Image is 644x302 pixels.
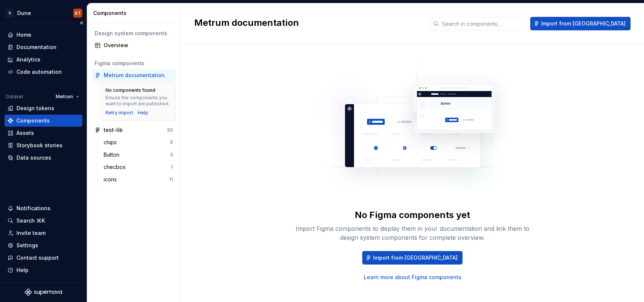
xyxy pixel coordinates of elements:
[293,224,532,242] div: Import Figma components to display them in your documentation and link them to design system comp...
[17,9,31,17] div: Dune
[104,126,123,134] div: test-lib
[106,110,133,116] button: Retry import
[95,30,173,37] div: Design system components
[16,254,59,262] div: Contact support
[171,164,173,170] div: 1
[92,124,176,136] a: test-lib20
[104,139,120,146] div: chips
[16,229,46,237] div: Invite team
[4,139,82,151] a: Storybook stories
[1,5,85,21] button: DDuneDT
[4,102,82,114] a: Design tokens
[4,54,82,66] a: Analytics
[4,215,82,227] button: Search ⌘K
[16,154,51,161] div: Data sources
[6,94,23,100] div: Dataset
[16,31,31,39] div: Home
[169,176,173,182] div: 11
[138,110,148,116] a: Help
[364,274,461,281] a: Learn more about Figma components
[16,266,28,274] div: Help
[16,43,57,51] div: Documentation
[4,239,82,251] a: Settings
[16,242,38,249] div: Settings
[355,209,470,221] div: No Figma components yet
[93,9,177,17] div: Components
[104,151,122,158] div: Button
[75,10,81,16] div: DT
[56,94,73,100] span: Metrum
[92,39,176,51] a: Overview
[101,161,176,173] a: checbox1
[4,252,82,264] button: Contact support
[104,72,165,79] div: Metrum documentation
[104,42,173,49] div: Overview
[16,142,62,149] div: Storybook stories
[4,264,82,276] button: Help
[101,149,176,161] a: Button3
[4,115,82,127] a: Components
[541,20,626,27] span: Import from [GEOGRAPHIC_DATA]
[92,69,176,81] a: Metrum documentation
[16,129,34,137] div: Assets
[104,163,129,171] div: checbox
[4,227,82,239] a: Invite team
[194,17,421,29] h2: Metrum documentation
[16,217,45,224] div: Search ⌘K
[4,66,82,78] a: Code automation
[16,56,40,63] div: Analytics
[76,18,87,28] button: Collapse sidebar
[4,29,82,41] a: Home
[170,152,173,158] div: 3
[530,17,631,30] button: Import from [GEOGRAPHIC_DATA]
[106,95,171,107] div: Ensure the components you want to import are published.
[16,105,54,112] div: Design tokens
[373,254,458,262] span: Import from [GEOGRAPHIC_DATA]
[5,9,14,18] div: D
[106,87,155,93] div: No components found
[101,136,176,148] a: chips5
[16,117,50,124] div: Components
[362,251,463,265] button: Import from [GEOGRAPHIC_DATA]
[104,176,120,183] div: icons
[16,68,62,76] div: Code automation
[170,139,173,145] div: 5
[167,127,173,133] div: 20
[101,173,176,185] a: icons11
[4,41,82,53] a: Documentation
[52,91,82,102] button: Metrum
[95,60,173,67] div: Figma components
[4,202,82,214] button: Notifications
[439,17,527,30] input: Search in components...
[4,152,82,164] a: Data sources
[4,127,82,139] a: Assets
[16,205,51,212] div: Notifications
[25,289,62,296] svg: Supernova Logo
